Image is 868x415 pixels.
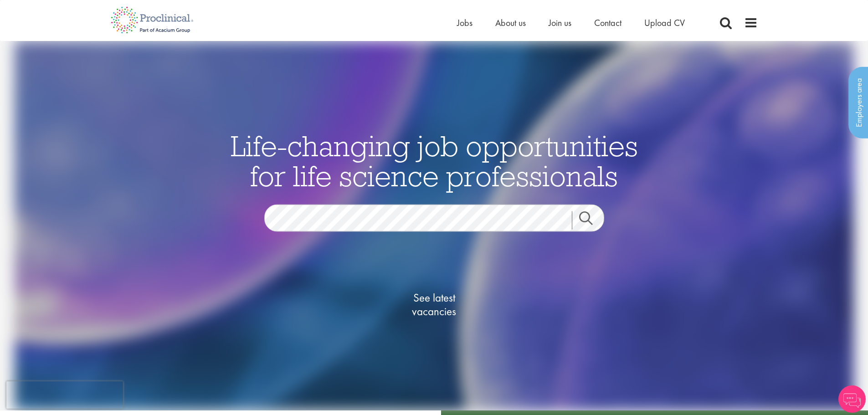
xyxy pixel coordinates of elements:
[594,17,621,29] a: Contact
[572,211,611,230] a: Job search submit button
[549,17,571,29] a: Join us
[6,381,123,409] iframe: reCAPTCHA
[495,17,526,29] a: About us
[389,291,480,318] span: See latest vacancies
[838,385,866,413] img: Chatbot
[457,17,473,29] a: Jobs
[14,41,854,410] img: candidate home
[231,128,638,194] span: Life-changing job opportunities for life science professionals
[644,17,685,29] a: Upload CV
[389,255,480,355] a: See latestvacancies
